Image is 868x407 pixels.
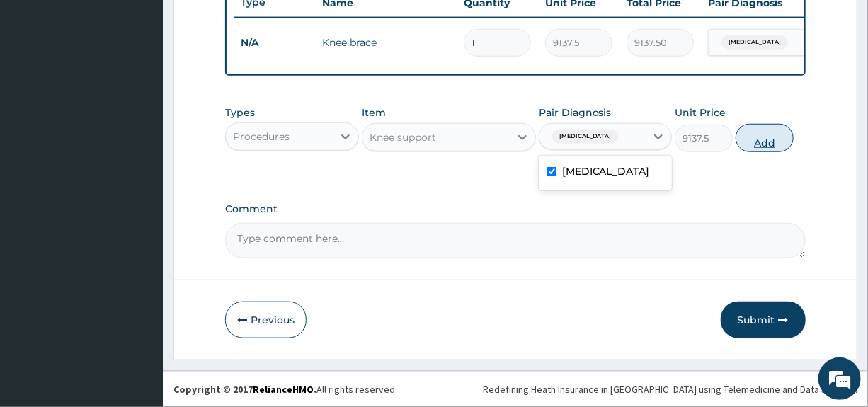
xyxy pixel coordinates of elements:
label: Item [362,105,386,120]
label: Pair Diagnosis [539,105,612,120]
label: [MEDICAL_DATA] [562,164,650,178]
div: Procedures [233,130,290,144]
td: Knee brace [315,28,457,57]
label: Types [225,107,255,119]
strong: Copyright © 2017 . [173,383,316,396]
textarea: Type your message and hit 'Enter' [7,263,270,313]
a: RelianceHMO [253,383,314,396]
label: Unit Price [675,105,726,120]
div: Chat with us now [74,79,238,98]
button: Add [736,124,794,152]
span: [MEDICAL_DATA] [552,130,619,144]
button: Previous [225,302,307,338]
div: Redefining Heath Insurance in [GEOGRAPHIC_DATA] using Telemedicine and Data Science! [483,382,857,396]
div: Knee support [370,130,436,144]
footer: All rights reserved. [163,371,868,407]
div: Minimize live chat window [232,7,266,41]
span: We're online! [82,117,195,260]
label: Comment [225,203,805,215]
img: d_794563401_company_1708531726252_794563401 [26,71,57,106]
td: N/A [234,30,315,56]
button: Submit [721,302,806,338]
span: [MEDICAL_DATA] [721,35,788,50]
